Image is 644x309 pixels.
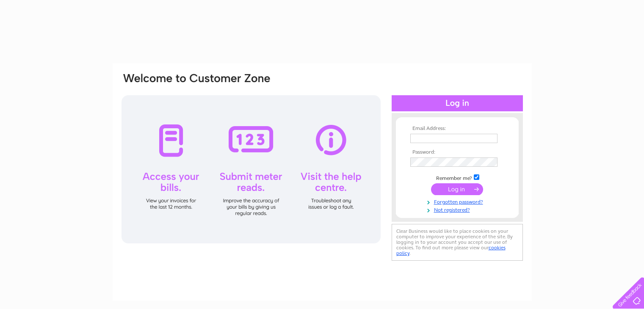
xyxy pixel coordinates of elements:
th: Password: [408,149,506,155]
div: Clear Business would like to place cookies on your computer to improve your experience of the sit... [392,224,523,261]
td: Remember me? [408,173,506,182]
a: cookies policy [396,245,506,256]
a: Not registered? [410,205,506,213]
a: Forgotten password? [410,197,506,205]
input: Submit [431,183,483,195]
th: Email Address: [408,126,506,132]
